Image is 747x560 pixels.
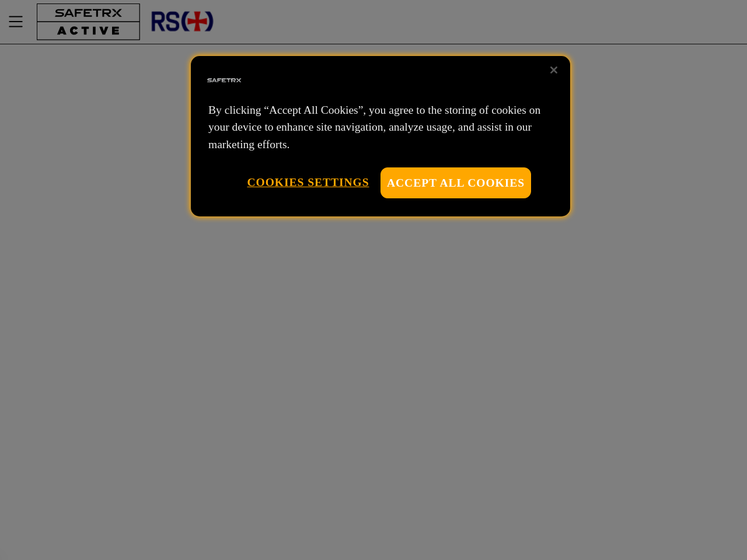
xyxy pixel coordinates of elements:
div: Privacy [191,56,570,216]
img: Safe Tracks [205,62,243,99]
p: By clicking “Accept All Cookies”, you agree to the storing of cookies on your device to enhance s... [208,101,553,153]
button: Cookies Settings [247,167,369,197]
button: Close [541,57,567,83]
button: Accept All Cookies [381,167,531,198]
